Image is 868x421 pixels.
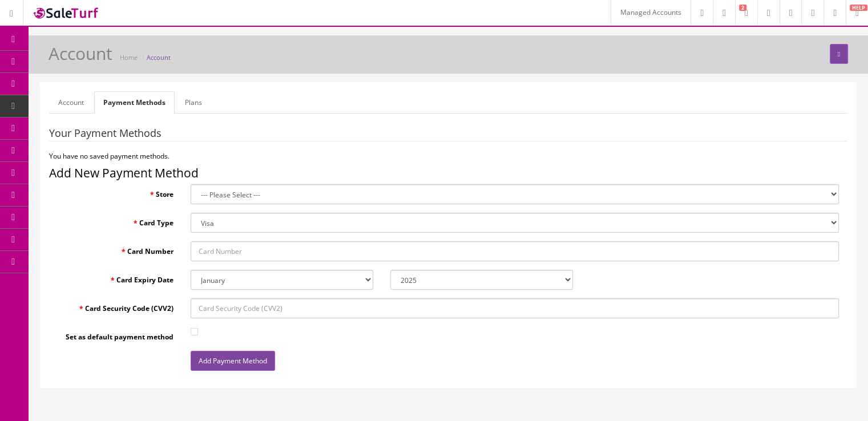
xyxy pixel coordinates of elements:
[49,167,847,180] h3: Add New Payment Method
[850,5,867,11] span: HELP
[49,128,847,141] legend: Your Payment Methods
[49,213,182,228] label: Card Type
[32,5,100,21] img: SaleTurf
[120,53,138,62] a: Home
[49,44,112,63] h1: Account
[49,184,182,200] label: Store
[147,53,171,62] a: Account
[49,327,182,342] label: Set as default payment method
[94,91,175,114] a: Payment Methods
[49,91,93,114] a: Account
[191,351,275,371] button: Add Payment Method
[49,241,182,257] label: Card Number
[176,91,211,114] a: Plans
[49,298,182,314] label: Card Security Code (CVV2)
[739,5,746,11] span: 2
[49,270,182,285] label: Card Expiry Date
[49,151,847,161] p: You have no saved payment methods.
[191,298,839,318] input: Card Security Code (CVV2)
[191,241,839,261] input: Card Number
